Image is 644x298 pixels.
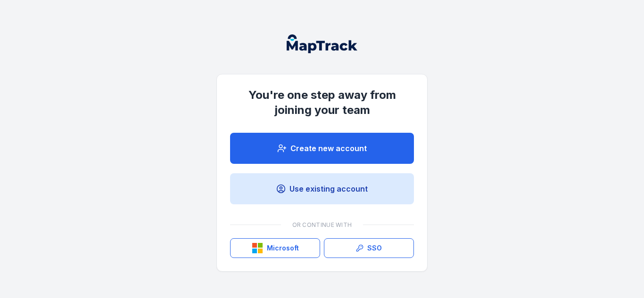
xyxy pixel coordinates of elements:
a: Create new account [230,133,414,164]
button: Microsoft [230,238,320,258]
a: Use existing account [230,173,414,204]
div: Or continue with [230,216,414,234]
a: SSO [324,238,414,258]
h1: You're one step away from joining your team [230,88,414,118]
nav: Global [272,34,372,53]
